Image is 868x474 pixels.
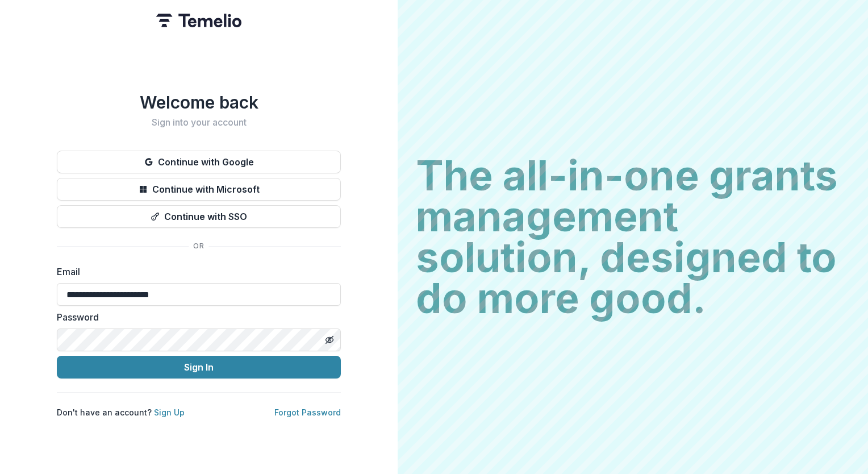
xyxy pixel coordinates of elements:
a: Sign Up [154,408,185,417]
a: Forgot Password [274,408,341,417]
label: Email [57,265,334,278]
button: Toggle password visibility [320,331,339,349]
button: Continue with Google [57,151,341,173]
img: Temelio [156,14,241,27]
h2: Sign into your account [57,117,341,128]
label: Password [57,310,334,324]
button: Continue with SSO [57,205,341,228]
p: Don't have an account? [57,406,185,418]
h1: Welcome back [57,92,341,113]
button: Sign In [57,356,341,379]
button: Continue with Microsoft [57,178,341,201]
